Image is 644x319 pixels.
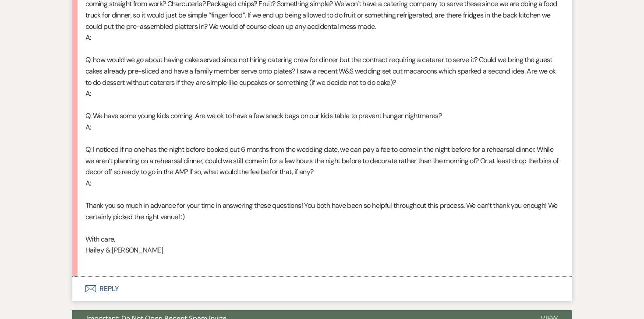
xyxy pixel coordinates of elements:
p: Hailey & [PERSON_NAME] [85,245,559,256]
button: Reply [72,277,572,301]
p: Thank you so much in advance for your time in answering these questions! You both have been so he... [85,200,559,222]
span: Q: We have some young kids coming. Are we ok to have a few snack bags on our kids table to preven... [85,111,442,120]
p: With care, [85,234,559,245]
p: Q: I noticed if no one has the night before booked out 6 months from the wedding date, we can pay... [85,144,559,178]
p: A: [85,178,559,189]
span: Q: how would we go about having cake served since not hiring catering crew for dinner but the con... [85,55,556,87]
span: A: [85,89,91,98]
span: A: [85,33,91,42]
span: A: [85,123,91,132]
